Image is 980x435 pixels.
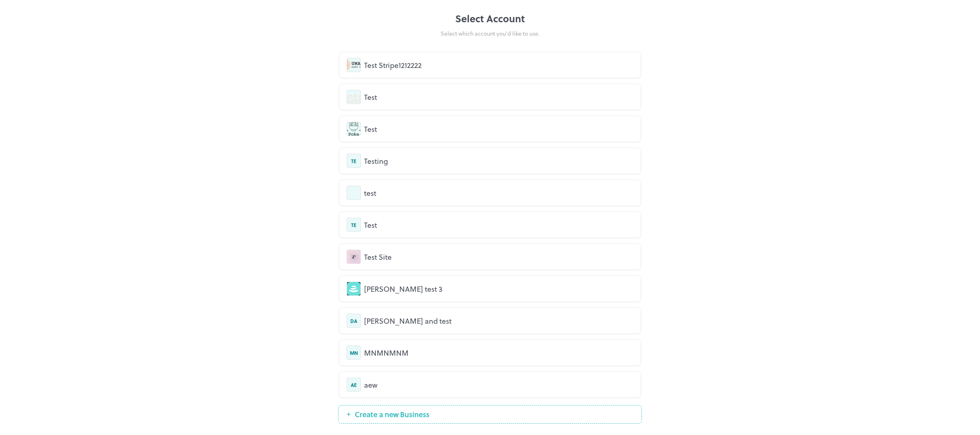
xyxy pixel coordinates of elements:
[347,186,360,199] img: avatar
[364,251,633,262] div: Test Site
[347,282,360,295] img: avatar
[347,346,361,360] div: MN
[364,347,633,358] div: MNMNMNM
[347,218,361,232] div: TE
[364,91,633,102] div: Test
[338,29,642,38] div: Select which account you’d like to use.
[351,410,433,418] span: Create a new Business
[347,378,361,392] div: AE
[364,155,633,166] div: Testing
[364,315,633,326] div: [PERSON_NAME] and test
[347,90,360,104] img: avatar
[364,283,633,294] div: [PERSON_NAME] test 3
[347,122,360,136] img: avatar
[364,187,633,198] div: test
[338,405,642,424] button: Create a new Business
[347,250,360,263] img: avatar
[364,123,633,134] div: Test
[347,314,361,328] div: DA
[347,154,361,168] div: TE
[338,11,642,26] div: Select Account
[347,58,360,72] img: avatar
[364,379,633,390] div: aew
[364,219,633,230] div: Test
[364,59,633,70] div: Test Stripe1212222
